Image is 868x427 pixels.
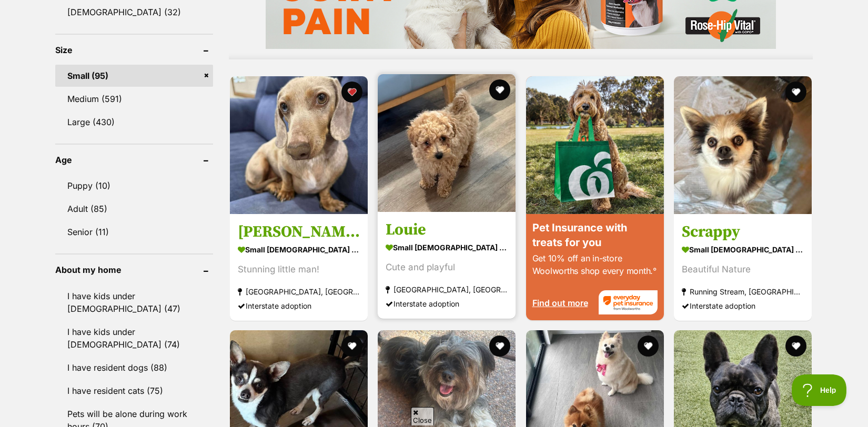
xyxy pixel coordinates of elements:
strong: small [DEMOGRAPHIC_DATA] Dog [238,241,360,257]
div: Cute and playful [386,260,508,274]
h3: [PERSON_NAME] [238,221,360,241]
header: Age [55,155,213,165]
img: Alvin - Dachshund (Miniature) Dog [230,76,368,214]
a: [DEMOGRAPHIC_DATA] (32) [55,1,213,23]
button: favourite [638,335,659,357]
strong: small [DEMOGRAPHIC_DATA] Dog [386,239,508,255]
a: I have resident cats (75) [55,380,213,402]
span: Close [411,407,434,425]
button: favourite [490,335,511,357]
img: Scrappy - Chihuahua Dog [674,76,812,214]
strong: Running Stream, [GEOGRAPHIC_DATA] [682,284,804,298]
div: Stunning little man! [238,262,360,276]
img: Louie - Poodle (Miniature) x Maltese Dog [378,74,516,212]
button: favourite [785,82,806,103]
a: Scrappy small [DEMOGRAPHIC_DATA] Dog Beautiful Nature Running Stream, [GEOGRAPHIC_DATA] Interstat... [674,213,812,320]
a: Adult (85) [55,198,213,220]
header: About my home [55,265,213,274]
div: Beautiful Nature [682,262,804,276]
button: favourite [490,79,511,100]
strong: [GEOGRAPHIC_DATA], [GEOGRAPHIC_DATA] [238,284,360,298]
a: I have resident dogs (88) [55,357,213,379]
button: favourite [341,82,362,103]
div: Interstate adoption [238,298,360,312]
button: favourite [785,335,806,357]
h3: Louie [386,219,508,239]
h3: Scrappy [682,221,804,241]
a: Senior (11) [55,221,213,243]
div: Interstate adoption [682,298,804,312]
iframe: Help Scout Beacon - Open [792,374,847,406]
a: I have kids under [DEMOGRAPHIC_DATA] (47) [55,285,213,320]
a: Puppy (10) [55,175,213,197]
a: Large (430) [55,111,213,133]
a: Louie small [DEMOGRAPHIC_DATA] Dog Cute and playful [GEOGRAPHIC_DATA], [GEOGRAPHIC_DATA] Intersta... [378,211,516,318]
div: Interstate adoption [386,296,508,310]
strong: small [DEMOGRAPHIC_DATA] Dog [682,241,804,257]
a: Small (95) [55,65,213,87]
button: favourite [341,335,362,357]
a: Medium (591) [55,88,213,110]
strong: [GEOGRAPHIC_DATA], [GEOGRAPHIC_DATA] [386,282,508,296]
a: [PERSON_NAME] small [DEMOGRAPHIC_DATA] Dog Stunning little man! [GEOGRAPHIC_DATA], [GEOGRAPHIC_DA... [230,213,368,320]
header: Size [55,45,213,55]
a: I have kids under [DEMOGRAPHIC_DATA] (74) [55,321,213,355]
img: adc.png [150,1,157,8]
